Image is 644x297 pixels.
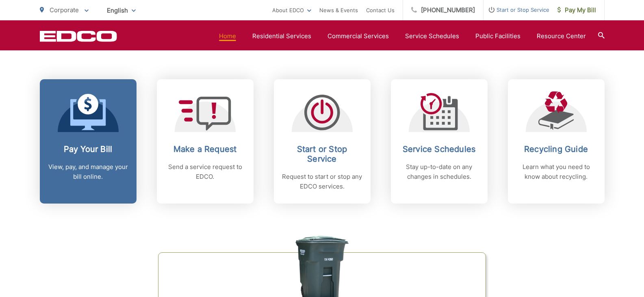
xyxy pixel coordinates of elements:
h2: Recycling Guide [516,144,596,154]
h2: Pay Your Bill [48,144,128,154]
a: EDCD logo. Return to the homepage. [40,30,117,42]
a: Home [219,31,236,41]
p: Request to start or stop any EDCO services. [282,172,362,191]
a: About EDCO [272,5,311,15]
a: Contact Us [366,5,395,15]
a: News & Events [319,5,358,15]
h2: Make a Request [165,144,245,154]
a: Service Schedules [405,31,459,41]
p: View, pay, and manage your bill online. [48,162,128,182]
span: English [101,3,142,17]
a: Resource Center [537,31,586,41]
span: Pay My Bill [557,5,596,15]
a: Pay Your Bill View, pay, and manage your bill online. [40,79,137,204]
h2: Service Schedules [399,144,479,154]
p: Learn what you need to know about recycling. [516,162,596,182]
a: Residential Services [252,31,311,41]
p: Send a service request to EDCO. [165,162,245,182]
p: Stay up-to-date on any changes in schedules. [399,162,479,182]
span: Corporate [50,6,79,14]
a: Recycling Guide Learn what you need to know about recycling. [508,79,605,204]
a: Service Schedules Stay up-to-date on any changes in schedules. [391,79,488,204]
a: Make a Request Send a service request to EDCO. [157,79,254,204]
a: Public Facilities [475,31,520,41]
h2: Start or Stop Service [282,144,362,164]
a: Commercial Services [327,31,389,41]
